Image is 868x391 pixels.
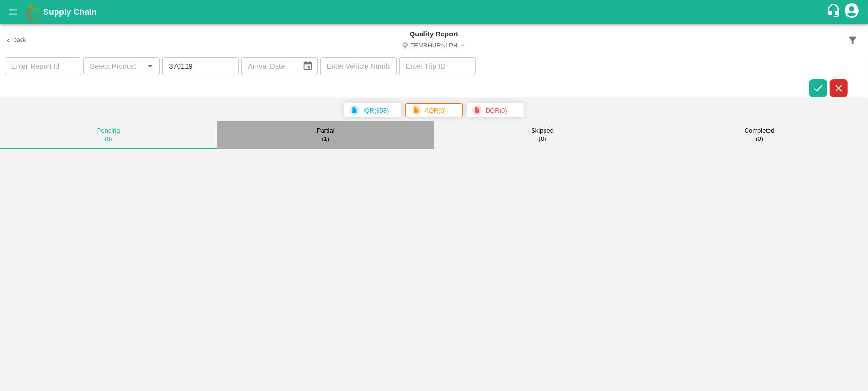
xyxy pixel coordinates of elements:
[299,57,317,75] button: Choose date
[162,57,239,75] input: Enter Shipment Id
[241,57,295,75] input: Arrival Date
[24,2,43,22] img: logo
[105,135,112,143] small: ( 0 )
[405,103,463,117] span: AQR(0)
[344,103,401,117] span: IQR(658)
[176,28,692,40] h6: Quality Report
[144,60,156,72] button: Open
[5,57,81,75] input: Enter Report Id
[756,135,763,143] small: ( 0 )
[176,40,692,53] button: Select DC
[86,60,141,72] input: Select Product
[97,127,120,135] p: Pending
[317,127,334,135] p: Partial
[539,135,546,143] small: ( 0 )
[43,7,97,17] b: Supply Chain
[843,2,860,22] div: account of current user
[399,57,476,75] input: Enter Trip ID
[322,135,329,143] small: ( 1 )
[531,127,554,135] p: Skipped
[745,127,775,135] p: Completed
[43,5,826,19] a: Supply Chain
[826,3,843,21] div: customer-support
[2,1,24,23] button: open drawer
[363,106,389,115] p: IQR ( 658 )
[467,103,524,117] span: DQR(0)
[320,57,397,75] input: Enter Vehicle Number
[425,106,446,115] p: AQR ( 0 )
[486,106,507,115] p: DQR ( 0 )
